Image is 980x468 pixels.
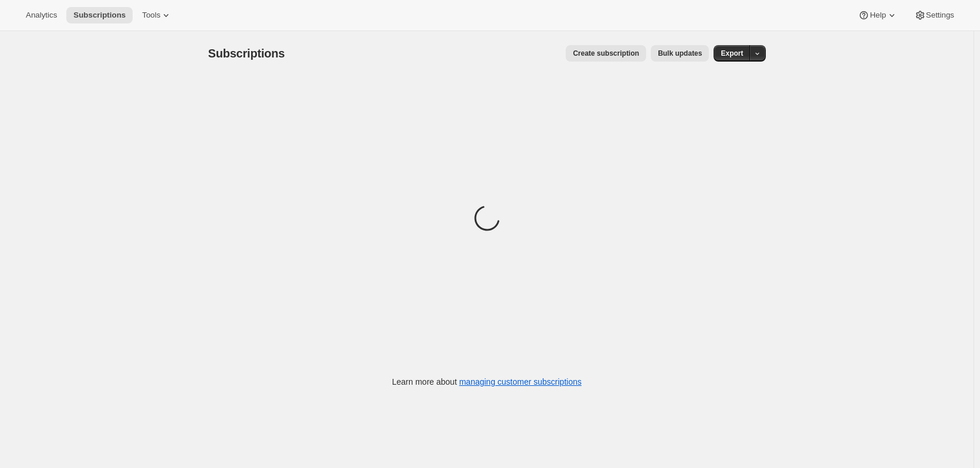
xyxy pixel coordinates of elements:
[870,11,886,20] span: Help
[566,45,646,62] button: Create subscription
[851,7,904,23] button: Help
[392,376,582,388] p: Learn more about
[907,7,961,23] button: Settings
[651,45,709,62] button: Bulk updates
[721,49,743,58] span: Export
[26,11,57,20] span: Analytics
[714,45,750,62] button: Export
[926,11,954,20] span: Settings
[658,49,702,58] span: Bulk updates
[135,7,179,23] button: Tools
[142,11,160,20] span: Tools
[73,11,126,20] span: Subscriptions
[208,47,285,60] span: Subscriptions
[19,7,64,23] button: Analytics
[459,377,582,386] a: managing customer subscriptions
[573,49,639,58] span: Create subscription
[66,7,133,23] button: Subscriptions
